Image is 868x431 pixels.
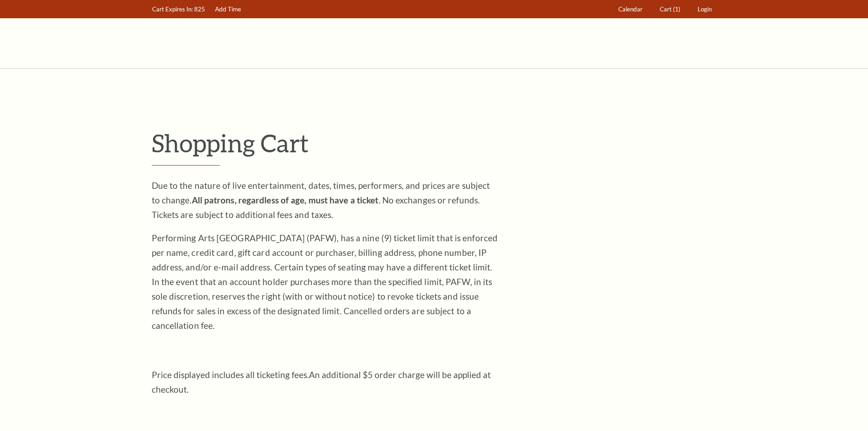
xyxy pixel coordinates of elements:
a: Add Time [211,0,245,18]
span: 825 [194,5,205,13]
span: Cart Expires In: [152,5,193,13]
span: Due to the nature of live entertainment, dates, times, performers, and prices are subject to chan... [152,180,490,220]
a: Login [693,0,716,18]
span: (1) [673,5,680,13]
span: Calendar [618,5,642,13]
strong: All patrons, regardless of age, must have a ticket [192,195,379,205]
span: Cart [660,5,672,13]
a: Calendar [614,0,647,18]
span: An additional $5 order charge will be applied at checkout. [152,369,491,395]
p: Performing Arts [GEOGRAPHIC_DATA] (PAFW), has a nine (9) ticket limit that is enforced per name, ... [152,231,498,333]
p: Shopping Cart [152,128,717,158]
a: Cart (1) [655,0,684,18]
span: Login [698,5,712,13]
p: Price displayed includes all ticketing fees. [152,368,498,397]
